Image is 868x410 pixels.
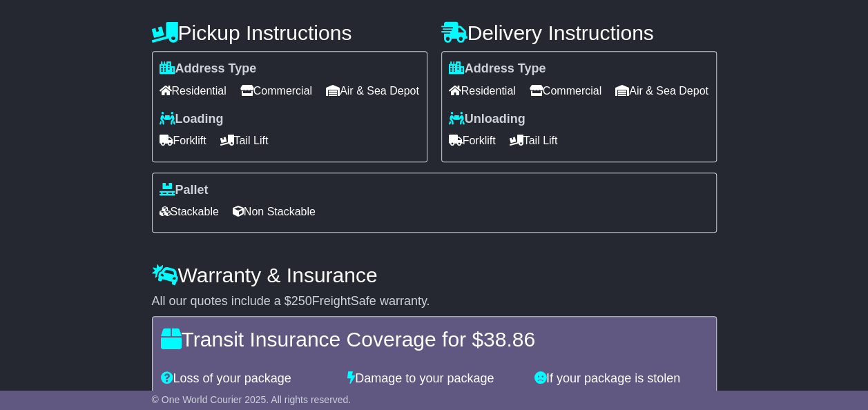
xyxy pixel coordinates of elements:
[154,371,341,387] div: Loss of your package
[152,21,427,44] h4: Pickup Instructions
[510,130,558,151] span: Tail Lift
[152,394,351,405] span: © One World Courier 2025. All rights reserved.
[233,201,316,222] span: Non Stackable
[449,130,496,151] span: Forklift
[160,80,226,101] span: Residential
[483,328,535,351] span: 38.86
[152,264,717,286] h4: Warranty & Insurance
[160,130,206,151] span: Forklift
[441,21,717,44] h4: Delivery Instructions
[160,61,257,77] label: Address Type
[220,130,269,151] span: Tail Lift
[449,61,546,77] label: Address Type
[528,371,715,387] div: If your package is stolen
[161,328,708,351] h4: Transit Insurance Coverage for $
[449,80,516,101] span: Residential
[160,183,209,198] label: Pallet
[530,80,601,101] span: Commercial
[340,371,528,387] div: Damage to your package
[240,80,312,101] span: Commercial
[326,80,419,101] span: Air & Sea Depot
[160,201,219,222] span: Stackable
[291,294,312,308] span: 250
[160,112,224,127] label: Loading
[152,294,717,309] div: All our quotes include a $ FreightSafe warranty.
[449,112,525,127] label: Unloading
[615,80,708,101] span: Air & Sea Depot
